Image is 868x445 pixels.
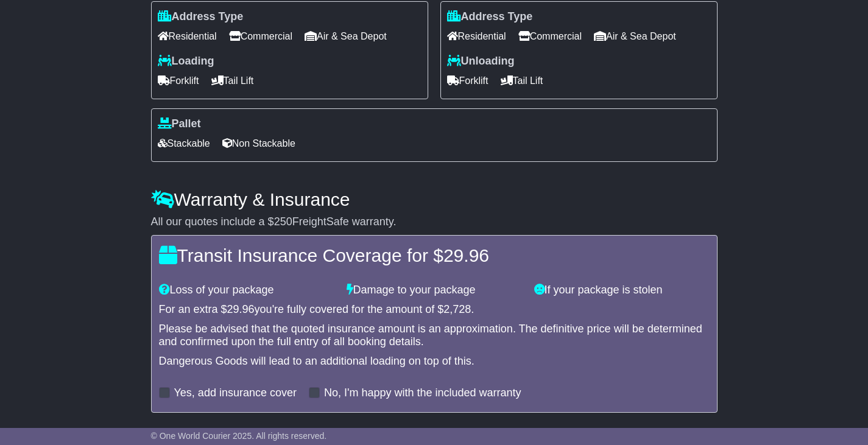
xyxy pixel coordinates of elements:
[340,284,528,297] div: Damage to your package
[447,55,515,68] label: Unloading
[158,134,210,153] span: Stackable
[274,215,292,228] span: 250
[158,10,244,24] label: Address Type
[443,303,471,315] span: 2,728
[151,189,718,209] h4: Warranty & Insurance
[324,387,521,400] label: No, I'm happy with the included warranty
[158,27,217,46] span: Residential
[211,71,254,90] span: Tail Lift
[158,71,199,90] span: Forklift
[518,27,582,46] span: Commercial
[174,387,297,400] label: Yes, add insurance cover
[159,323,710,349] div: Please be advised that the quoted insurance amount is an approximation. The definitive price will...
[447,71,489,90] span: Forklift
[528,284,716,297] div: If your package is stolen
[153,284,340,297] div: Loss of your package
[222,134,295,153] span: Non Stackable
[151,215,718,229] div: All our quotes include a $ FreightSafe warranty.
[229,27,292,46] span: Commercial
[158,55,214,68] label: Loading
[447,27,506,46] span: Residential
[227,303,255,315] span: 29.96
[151,431,327,441] span: © One World Courier 2025. All rights reserved.
[443,245,489,265] span: 29.96
[158,117,201,131] label: Pallet
[501,71,543,90] span: Tail Lift
[305,27,387,46] span: Air & Sea Depot
[447,10,533,24] label: Address Type
[159,245,710,265] h4: Transit Insurance Coverage for $
[159,303,710,317] div: For an extra $ you're fully covered for the amount of $ .
[594,27,676,46] span: Air & Sea Depot
[159,355,710,368] div: Dangerous Goods will lead to an additional loading on top of this.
